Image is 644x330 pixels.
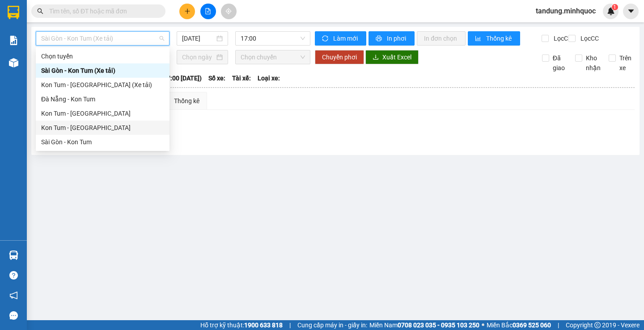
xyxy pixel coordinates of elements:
strong: 0369 525 060 [513,322,551,329]
sup: 1 [612,4,618,10]
button: syncLàm mới [315,31,366,46]
div: Sài Gòn - Kon Tum [41,137,164,147]
span: sync [322,35,330,42]
img: warehouse-icon [9,251,18,260]
button: bar-chartThống kê [468,31,520,46]
div: Kon Tum - [GEOGRAPHIC_DATA] [41,123,164,133]
span: Trên xe [616,53,635,73]
div: Chọn tuyến [36,49,169,63]
div: Sài Gòn - Kon Tum (Xe tải) [41,66,164,75]
span: | [558,320,559,330]
button: caret-down [623,4,639,19]
span: Làm mới [333,33,359,43]
div: Đà Nẵng - Kon Tum [36,92,169,106]
button: printerIn phơi [369,31,415,46]
span: Miền Nam [369,320,479,330]
strong: 0708 023 035 - 0935 103 250 [398,322,479,329]
div: Sài Gòn - Kon Tum [36,135,169,149]
img: warehouse-icon [9,58,18,67]
strong: 1900 633 818 [244,322,283,329]
img: icon-new-feature [607,7,615,15]
span: aim [225,8,232,14]
div: Kon Tum - Sài Gòn [36,121,169,135]
span: file-add [205,8,211,14]
div: Sài Gòn - Kon Tum (Xe tải) [36,63,169,78]
span: message [9,311,18,320]
span: Miền Bắc [487,320,551,330]
span: search [37,8,43,14]
span: Lọc CC [577,33,600,43]
span: Đã giao [549,53,568,73]
div: Kon Tum - [GEOGRAPHIC_DATA] (Xe tải) [41,80,164,90]
button: Chuyển phơi [315,50,364,64]
span: Lọc CR [550,33,573,43]
span: Chọn chuyến [241,50,305,64]
img: solution-icon [9,36,18,45]
button: plus [179,4,195,19]
span: | [289,320,291,330]
button: aim [221,4,237,19]
span: Cung cấp máy in - giấy in: [297,320,367,330]
span: bar-chart [475,35,483,42]
button: In đơn chọn [417,31,466,46]
span: question-circle [9,271,18,280]
div: Đà Nẵng - Kon Tum [41,94,164,104]
div: Kon Tum - Đà Nẵng [36,106,169,121]
span: ⚪️ [482,323,484,327]
div: Kon Tum - Sài Gòn (Xe tải) [36,78,169,92]
div: Chọn tuyến [41,51,164,61]
span: Sài Gòn - Kon Tum (Xe tải) [41,32,164,45]
span: Tài xế: [232,73,251,83]
input: Tìm tên, số ĐT hoặc mã đơn [49,6,155,16]
span: caret-down [627,7,635,15]
span: Loại xe: [258,73,280,83]
span: notification [9,291,18,300]
span: printer [376,35,383,42]
img: logo-vxr [8,6,19,19]
input: Chọn ngày [182,52,215,62]
span: 1 [613,4,616,10]
span: Hỗ trợ kỹ thuật: [200,320,283,330]
button: downloadXuất Excel [365,50,419,64]
span: copyright [594,322,601,328]
span: Kho nhận [582,53,604,73]
span: Số xe: [208,73,225,83]
span: plus [184,8,191,14]
button: file-add [200,4,216,19]
div: Kon Tum - [GEOGRAPHIC_DATA] [41,109,164,118]
div: Thống kê [174,96,199,106]
span: tandung.minhquoc [529,5,603,17]
span: In phơi [387,33,407,43]
span: 17:00 [241,32,305,45]
span: Thống kê [486,33,513,43]
input: 13/08/2025 [182,33,215,43]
